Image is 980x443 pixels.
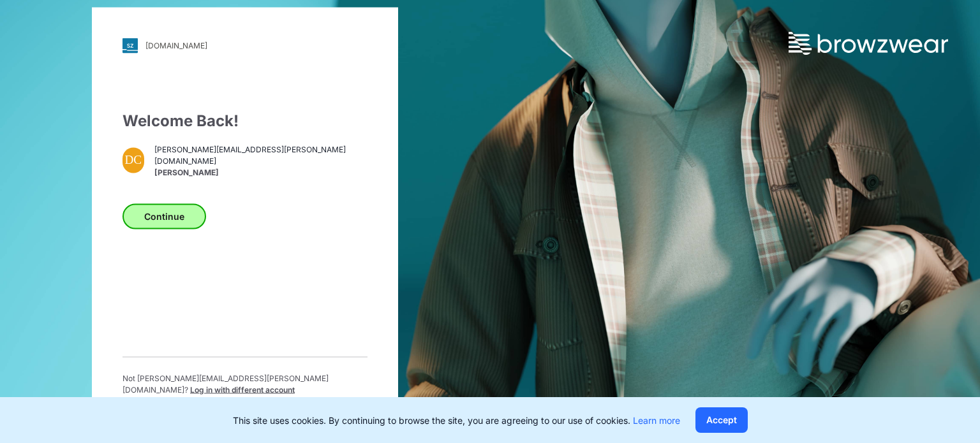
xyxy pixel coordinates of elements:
[122,109,367,132] div: Welcome Back!
[122,372,367,395] p: Not [PERSON_NAME][EMAIL_ADDRESS][PERSON_NAME][DOMAIN_NAME] ?
[633,415,680,426] a: Learn more
[233,414,680,427] p: This site uses cookies. By continuing to browse the site, you are agreeing to our use of cookies.
[122,38,367,53] a: [DOMAIN_NAME]
[122,38,138,53] img: svg+xml;base64,PHN2ZyB3aWR0aD0iMjgiIGhlaWdodD0iMjgiIHZpZXdCb3g9IjAgMCAyOCAyOCIgZmlsbD0ibm9uZSIgeG...
[122,147,144,173] div: DC
[695,407,748,433] button: Accept
[145,41,207,50] div: [DOMAIN_NAME]
[789,32,948,55] img: browzwear-logo.73288ffb.svg
[122,203,206,229] button: Continue
[190,384,295,394] span: Log in with different account
[154,167,367,178] span: [PERSON_NAME]
[154,144,367,167] span: [PERSON_NAME][EMAIL_ADDRESS][PERSON_NAME][DOMAIN_NAME]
